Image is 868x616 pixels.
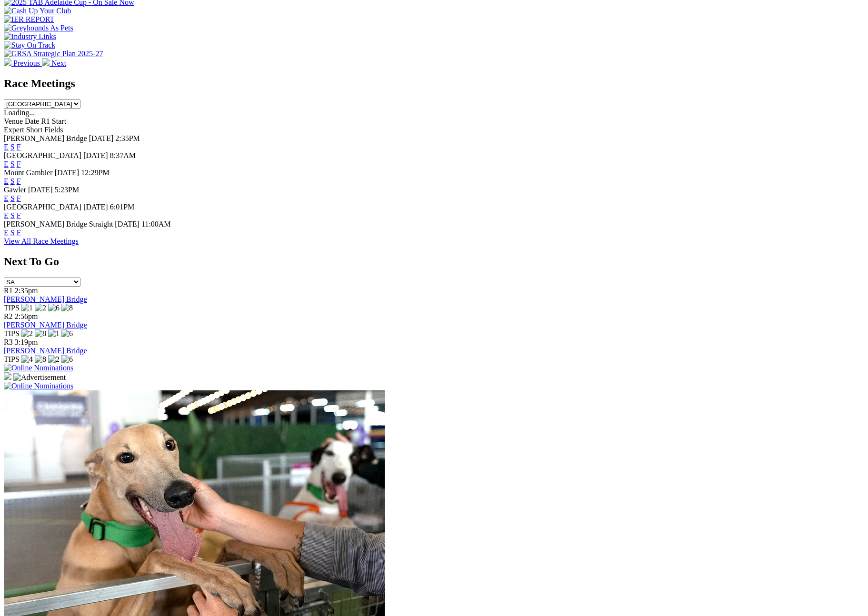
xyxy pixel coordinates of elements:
span: 12:29PM [81,169,110,177]
a: [PERSON_NAME] Bridge [4,321,87,329]
span: 11:00AM [141,220,171,228]
span: 2:56pm [15,312,38,320]
img: chevron-right-pager-white.svg [42,58,50,66]
a: E [4,160,9,168]
span: [GEOGRAPHIC_DATA] [4,203,81,211]
span: Previous [13,59,40,67]
span: Mount Gambier [4,169,53,177]
span: Loading... [4,109,35,117]
img: 2 [21,329,33,338]
img: Stay On Track [4,41,55,50]
span: Date [25,117,39,125]
span: Fields [44,126,63,134]
a: [PERSON_NAME] Bridge [4,347,87,355]
img: 8 [35,329,46,338]
span: Next [51,59,66,67]
a: S [10,211,15,219]
img: 15187_Greyhounds_GreysPlayCentral_Resize_SA_WebsiteBanner_300x115_2025.jpg [4,372,11,380]
img: 8 [61,304,73,312]
img: GRSA Strategic Plan 2025-27 [4,50,103,58]
span: TIPS [4,355,20,363]
a: F [17,229,21,237]
h2: Next To Go [4,255,864,268]
span: Expert [4,126,24,134]
a: F [17,194,21,202]
span: [PERSON_NAME] Bridge [4,134,87,142]
span: R3 [4,338,13,346]
img: Cash Up Your Club [4,7,71,15]
h2: Race Meetings [4,77,864,90]
a: S [10,177,15,185]
img: 6 [61,329,73,338]
span: [DATE] [55,169,80,177]
span: 3:19pm [15,338,38,346]
span: 5:23PM [55,186,80,194]
span: 2:35pm [15,287,38,295]
img: 8 [35,355,46,364]
a: F [17,143,21,151]
span: [DATE] [89,134,114,142]
img: 1 [21,304,33,312]
img: 1 [48,329,60,338]
img: 6 [48,304,60,312]
a: F [17,160,21,168]
span: 6:01PM [110,203,135,211]
span: [GEOGRAPHIC_DATA] [4,151,81,159]
a: E [4,143,9,151]
a: E [4,211,9,219]
span: 8:37AM [110,151,136,159]
span: [PERSON_NAME] Bridge Straight [4,220,113,228]
img: chevron-left-pager-white.svg [4,58,11,66]
img: Industry Links [4,32,56,41]
span: [DATE] [83,203,108,211]
a: S [10,194,15,202]
span: Short [26,126,43,134]
img: 2 [35,304,46,312]
a: Next [42,59,66,67]
span: [DATE] [28,186,53,194]
span: TIPS [4,304,20,312]
img: IER REPORT [4,15,54,24]
img: 2 [48,355,60,364]
span: Venue [4,117,23,125]
img: Online Nominations [4,364,73,372]
img: 4 [21,355,33,364]
a: S [10,143,15,151]
img: Greyhounds As Pets [4,24,73,32]
a: F [17,211,21,219]
span: R2 [4,312,13,320]
span: 2:35PM [115,134,140,142]
span: R1 Start [41,117,66,125]
img: 6 [61,355,73,364]
span: R1 [4,287,13,295]
a: S [10,160,15,168]
a: E [4,229,9,237]
a: E [4,177,9,185]
a: View All Race Meetings [4,237,79,245]
span: TIPS [4,329,20,338]
a: S [10,229,15,237]
span: Gawler [4,186,26,194]
a: [PERSON_NAME] Bridge [4,295,87,303]
a: Previous [4,59,42,67]
a: E [4,194,9,202]
img: Advertisement [13,373,66,382]
img: Online Nominations [4,382,73,390]
a: F [17,177,21,185]
span: [DATE] [83,151,108,159]
span: [DATE] [115,220,140,228]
